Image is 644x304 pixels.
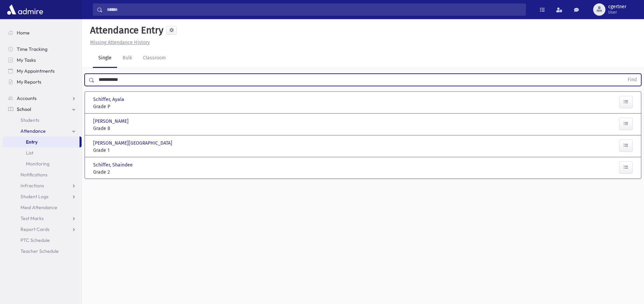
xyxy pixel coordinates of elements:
[3,126,82,136] a: Attendance
[3,169,82,180] a: Notifications
[17,30,30,36] span: Home
[87,25,163,36] h5: Attendance Entry
[3,93,82,104] a: Accounts
[20,193,48,200] span: Student Logs
[20,172,47,178] span: Notifications
[17,106,31,112] span: School
[20,226,49,232] span: Report Cards
[5,3,45,16] img: AdmirePro
[3,202,82,213] a: Meal Attendance
[93,147,177,154] span: Grade 1
[26,161,49,167] span: Monitoring
[3,180,82,191] a: Infractions
[87,40,150,45] a: Missing Attendance History
[93,161,134,169] span: Schiffer, Shaindee
[3,66,82,76] a: My Appointments
[17,68,55,74] span: My Appointments
[103,3,526,16] input: Search
[17,57,36,63] span: My Tasks
[93,49,117,68] a: Single
[93,125,177,132] span: Grade 8
[20,237,50,243] span: PTC Schedule
[3,115,82,126] a: Students
[3,55,82,66] a: My Tasks
[26,139,38,145] span: Entry
[93,103,177,110] span: Grade P
[93,169,177,176] span: Grade 2
[20,215,44,221] span: Test Marks
[608,4,626,10] span: cgertner
[93,140,174,147] span: [PERSON_NAME][GEOGRAPHIC_DATA]
[3,147,82,158] a: List
[3,27,82,38] a: Home
[3,191,82,202] a: Student Logs
[20,183,44,189] span: Infractions
[20,117,39,123] span: Students
[138,49,171,68] a: Classroom
[3,246,82,257] a: Teacher Schedule
[90,40,150,45] u: Missing Attendance History
[20,128,46,134] span: Attendance
[3,224,82,235] a: Report Cards
[117,49,138,68] a: Bulk
[3,76,82,87] a: My Reports
[3,104,82,115] a: School
[624,74,641,86] button: Find
[17,46,47,52] span: Time Tracking
[608,10,626,15] span: User
[17,79,41,85] span: My Reports
[3,158,82,169] a: Monitoring
[20,248,59,254] span: Teacher Schedule
[3,136,80,147] a: Entry
[20,204,57,211] span: Meal Attendance
[3,213,82,224] a: Test Marks
[17,95,37,101] span: Accounts
[3,44,82,55] a: Time Tracking
[93,96,126,103] span: Schiffer, Ayala
[93,118,130,125] span: [PERSON_NAME]
[26,150,33,156] span: List
[3,235,82,246] a: PTC Schedule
